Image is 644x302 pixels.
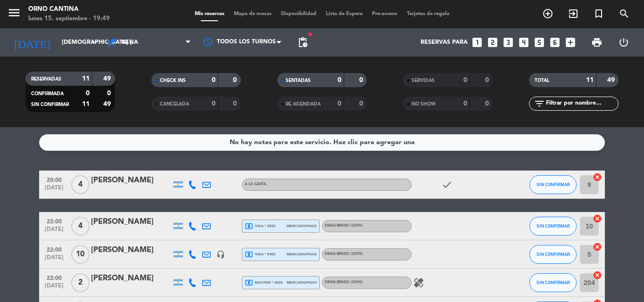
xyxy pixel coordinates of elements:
[212,100,215,107] strong: 0
[537,223,570,229] span: SIN CONFIRMAR
[564,36,577,49] i: add_box
[502,36,514,49] i: looks_3
[586,77,594,83] strong: 11
[245,222,253,230] i: local_atm
[413,277,424,288] i: healing
[28,5,110,14] div: Orno Cantina
[42,226,66,237] span: [DATE]
[91,244,171,256] div: [PERSON_NAME]
[286,102,321,106] span: RE AGENDADA
[529,245,577,264] button: SIN CONFIRMAR
[28,14,110,24] div: lunes 15. septiembre - 19:49
[367,11,402,16] span: Pre-acceso
[160,78,186,83] span: CHECK INS
[325,280,363,284] span: DRAG BINGO (22Hs)
[610,28,637,57] div: LOG OUT
[463,77,467,83] strong: 0
[276,11,321,16] span: Disponibilidad
[534,98,545,109] i: filter_list
[321,11,367,16] span: Lista de Espera
[216,250,225,259] i: headset_mic
[412,102,436,106] span: NO SHOW
[71,273,90,292] span: 2
[122,39,138,46] span: Cena
[245,250,253,259] i: local_atm
[297,37,308,48] span: pending_actions
[190,11,229,16] span: Mis reservas
[338,100,341,107] strong: 0
[245,182,266,186] span: A LA CARTA
[485,77,491,83] strong: 0
[287,251,317,257] span: mercadopago
[485,100,491,107] strong: 0
[529,217,577,236] button: SIN CONFIRMAR
[487,36,499,49] i: looks_two
[42,283,66,294] span: [DATE]
[31,77,61,82] span: RESERVADAS
[7,32,57,53] i: [DATE]
[441,179,453,190] i: check
[82,75,90,82] strong: 11
[549,36,561,49] i: looks_6
[593,270,602,280] i: cancel
[42,244,66,254] span: 22:00
[229,11,276,16] span: Mapa de mesas
[593,242,602,252] i: cancel
[31,102,69,107] span: SIN CONFIRMAR
[91,216,171,228] div: [PERSON_NAME]
[618,37,629,48] i: power_settings_new
[42,272,66,283] span: 22:00
[593,172,602,182] i: cancel
[286,78,311,83] span: SENTADAS
[7,6,21,23] button: menu
[421,39,468,46] span: Reservas para
[91,272,171,285] div: [PERSON_NAME]
[568,8,579,19] i: exit_to_app
[245,250,275,259] span: visa * 5452
[287,223,317,229] span: mercadopago
[537,252,570,257] span: SIN CONFIRMAR
[42,215,66,226] span: 22:00
[230,137,415,148] div: No hay notas para este servicio. Haz clic para agregar una
[233,77,239,83] strong: 0
[82,101,90,107] strong: 11
[619,8,630,19] i: search
[88,37,99,48] i: arrow_drop_down
[86,90,90,97] strong: 0
[338,77,341,83] strong: 0
[71,175,90,194] span: 4
[42,185,66,196] span: [DATE]
[91,174,171,187] div: [PERSON_NAME]
[245,278,283,287] span: master * 3826
[31,91,64,96] span: CONFIRMADA
[359,77,365,83] strong: 0
[412,78,435,83] span: SERVIDAS
[7,6,21,20] i: menu
[245,222,275,230] span: visa * 3032
[463,100,467,107] strong: 0
[71,217,90,236] span: 4
[233,100,239,107] strong: 0
[593,214,602,223] i: cancel
[591,37,603,48] span: print
[42,254,66,265] span: [DATE]
[518,36,530,49] i: looks_4
[103,75,113,82] strong: 49
[535,78,549,83] span: TOTAL
[160,102,189,106] span: CANCELADA
[287,279,317,286] span: mercadopago
[325,224,363,228] span: DRAG BINGO (22Hs)
[107,90,113,97] strong: 0
[537,182,570,187] span: SIN CONFIRMAR
[537,280,570,285] span: SIN CONFIRMAR
[103,101,113,107] strong: 49
[212,77,215,83] strong: 0
[42,174,66,185] span: 20:00
[529,273,577,292] button: SIN CONFIRMAR
[593,8,604,19] i: turned_in_not
[607,77,617,83] strong: 49
[533,36,545,49] i: looks_5
[545,98,618,109] input: Filtrar por nombre...
[542,8,553,19] i: add_circle_outline
[325,252,363,256] span: DRAG BINGO (22Hs)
